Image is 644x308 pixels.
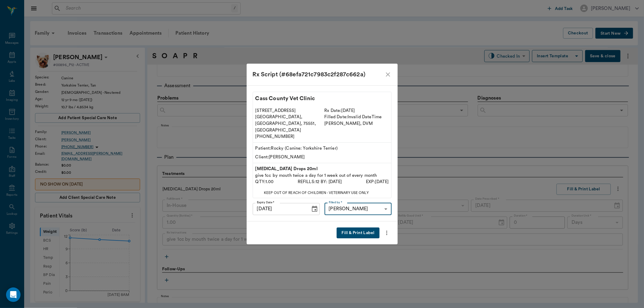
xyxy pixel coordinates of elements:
button: Choose date, selected date is Oct 15, 2026 [309,203,321,215]
p: EXP: [DATE] [366,179,389,185]
button: more [382,228,392,238]
div: Rx Script (#68efa721c7983c2f287c662a) [253,70,384,79]
p: KEEP OUT OF REACH OF CHILDREN - VETERINARY USE ONLY [253,188,380,198]
button: Fill & Print Label [337,227,379,239]
p: REFILLS: 12 BY: [DATE] [298,179,342,185]
p: [MEDICAL_DATA] Drops 20ml [255,166,389,172]
p: Filled Date: Invalid DateTime [325,114,389,120]
p: Rx Date: [DATE] [325,107,389,114]
label: Filled by * [329,200,342,205]
p: give 1cc by mouth twice a day for 1 week out of every month [255,172,389,179]
p: Client: [PERSON_NAME] [255,154,389,160]
input: MM/DD/YYYY [253,203,306,215]
p: Cass County Vet Clinic [253,92,391,105]
label: Expiry Date * [257,200,274,205]
p: [PHONE_NUMBER] [255,133,320,140]
button: close [384,71,392,78]
p: Patient: Rocky (Canine: Yorkshire Terrier) [255,145,389,152]
p: QTY: 1.00 [255,179,274,185]
p: [STREET_ADDRESS] [255,107,320,114]
p: [PERSON_NAME] , DVM [325,120,389,127]
div: [PERSON_NAME] [325,203,392,215]
div: Open Intercom Messenger [6,287,21,302]
p: [GEOGRAPHIC_DATA], [GEOGRAPHIC_DATA], 75551, [GEOGRAPHIC_DATA] [255,114,320,133]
